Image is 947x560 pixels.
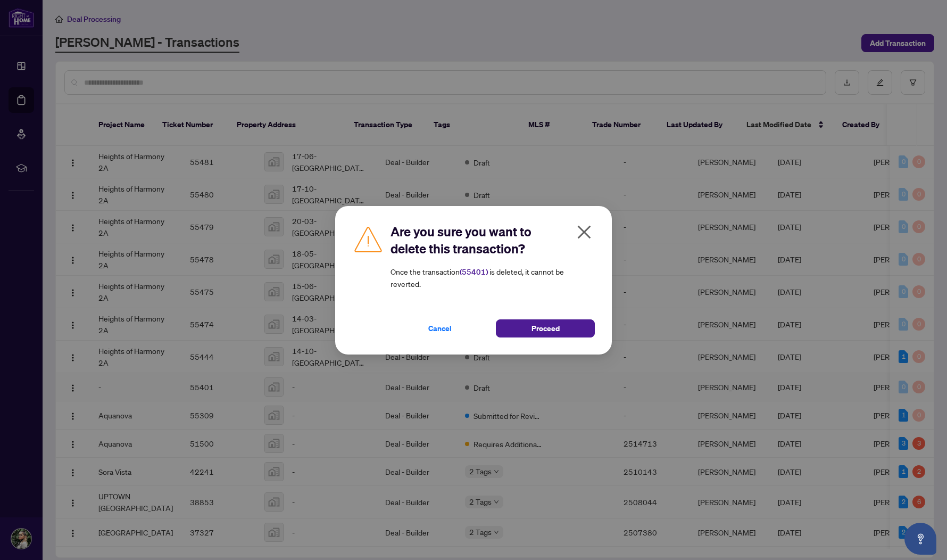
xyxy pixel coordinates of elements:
span: close [576,224,593,241]
span: Cancel [428,320,452,337]
article: Once the transaction is deleted, it cannot be reverted. [391,266,595,290]
button: Proceed [496,319,595,337]
strong: ( 55401 ) [460,267,488,277]
h2: Are you sure you want to delete this transaction? [391,223,595,257]
button: Open asap [904,523,936,555]
span: Proceed [531,320,560,337]
button: Cancel [391,319,489,337]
